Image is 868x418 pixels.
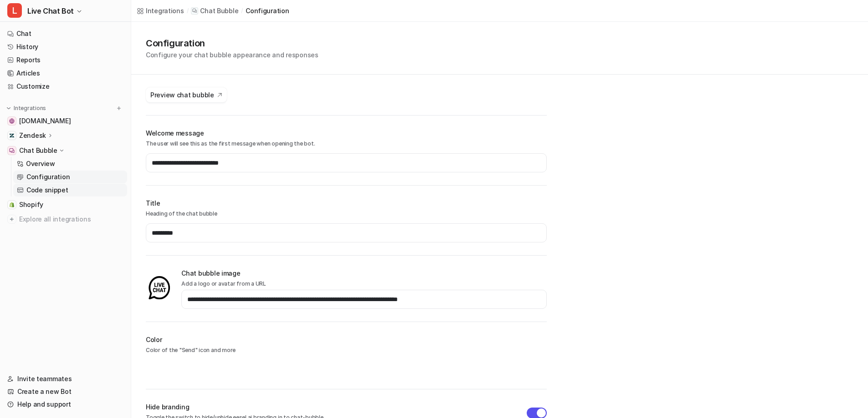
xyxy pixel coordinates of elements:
[26,186,68,195] p: Code snippet
[146,335,547,344] h2: Color
[7,215,16,224] img: explore all integrations
[146,36,318,50] h1: Configuration
[9,202,15,207] img: Shopify
[7,3,22,18] span: L
[4,398,127,411] a: Help and support
[116,105,122,111] img: menu_add.svg
[146,140,547,148] p: The user will see this as the first message when opening the bot.
[26,159,55,168] p: Overview
[4,385,127,398] a: Create a new Bot
[146,6,184,15] div: Integrations
[200,6,238,15] p: Chat Bubble
[4,198,127,211] a: ShopifyShopify
[19,200,43,209] span: Shopify
[146,50,318,60] p: Configure your chat bubble appearance and responses
[9,118,15,124] img: wovenwood.co.uk
[19,146,57,155] p: Chat Bubble
[181,280,547,288] p: Add a logo or avatar from a URL
[9,133,15,138] img: Zendesk
[146,87,227,102] button: Preview chat bubble
[146,198,547,208] h2: Title
[19,116,71,126] span: [DOMAIN_NAME]
[146,402,527,412] h3: Hide branding
[13,184,127,196] a: Code snippet
[4,213,127,226] a: Explore all integrations
[146,210,547,218] p: Heading of the chat bubble
[13,171,127,183] a: Configuration
[181,268,547,278] h2: Chat bubble image
[27,5,74,17] span: Live Chat Bot
[19,131,46,140] p: Zendesk
[26,172,70,181] p: Configuration
[4,80,127,93] a: Customize
[4,67,127,80] a: Articles
[241,7,243,15] span: /
[246,6,289,15] a: configuration
[9,148,15,153] img: Chat Bubble
[4,54,127,66] a: Reports
[5,105,12,111] img: expand menu
[191,6,238,15] a: Chat Bubble
[19,212,123,227] span: Explore all integrations
[146,274,172,303] img: chat
[4,27,127,40] a: Chat
[187,7,189,15] span: /
[4,115,127,127] a: wovenwood.co.uk[DOMAIN_NAME]
[4,104,49,113] button: Integrations
[146,346,547,357] p: Color of the "Send" icon and more
[4,40,127,53] a: History
[146,128,547,138] h2: Welcome message
[4,373,127,385] a: Invite teammates
[14,105,46,112] p: Integrations
[137,6,184,15] a: Integrations
[150,90,214,100] span: Preview chat bubble
[13,157,127,170] a: Overview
